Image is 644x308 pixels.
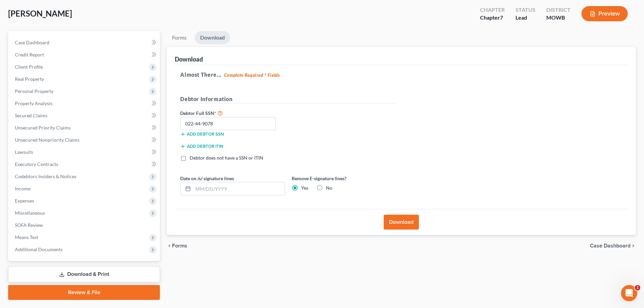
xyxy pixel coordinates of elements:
span: Case Dashboard [590,243,630,248]
div: Download [175,55,203,63]
span: 7 [500,14,503,21]
a: Case Dashboard [9,37,160,49]
input: XXX-XX-XXXX [180,117,276,131]
a: Secured Claims [9,110,160,122]
h5: Debtor Information [180,95,397,103]
button: Preview [581,6,628,21]
div: Lead [516,14,535,22]
h5: Almost There... [180,71,622,79]
a: Review & File [8,285,160,300]
span: SOFA Review [15,222,43,228]
button: Download [384,215,419,230]
button: chevron_left Forms [167,243,196,248]
label: Date on /s/ signature lines [180,175,234,182]
span: 1 [635,285,640,290]
span: Property Analysis [15,100,52,106]
div: Status [516,6,535,14]
a: Unsecured Nonpriority Claims [9,134,160,146]
button: Add debtor SSN [180,132,224,137]
span: [PERSON_NAME] [8,8,72,18]
iframe: Intercom live chat [621,285,637,301]
span: Personal Property [15,88,53,94]
span: Income [15,186,30,191]
button: Add debtor ITIN [180,144,223,149]
a: Executory Contracts [9,158,160,170]
label: Yes [301,185,308,191]
a: SOFA Review [9,219,160,231]
label: Debtor Full SSN [177,109,288,117]
a: Property Analysis [9,97,160,110]
span: Means Test [15,234,38,240]
span: Additional Documents [15,246,63,252]
a: Forms [167,31,192,44]
span: Executory Contracts [15,161,58,167]
a: Case Dashboard chevron_right [590,243,636,248]
span: Case Dashboard [15,40,49,45]
i: chevron_right [630,243,636,248]
div: District [546,6,571,14]
span: Codebtors Insiders & Notices [15,173,76,179]
span: Expenses [15,198,34,204]
input: MM/DD/YYYY [193,182,285,195]
div: Chapter [480,14,505,22]
a: Lawsuits [9,146,160,158]
span: Unsecured Nonpriority Claims [15,137,79,143]
span: Credit Report [15,52,44,57]
span: Client Profile [15,64,43,70]
span: Real Property [15,76,44,82]
span: Secured Claims [15,113,47,118]
label: No [326,185,332,191]
span: Miscellaneous [15,210,45,216]
div: MOWB [546,14,571,22]
label: Debtor does not have a SSN or ITIN [190,155,263,161]
strong: Complete Required * Fields [224,72,280,78]
a: Download [195,31,230,44]
div: Chapter [480,6,505,14]
a: Download & Print [8,266,160,282]
span: Unsecured Priority Claims [15,125,71,131]
span: Lawsuits [15,149,33,155]
a: Unsecured Priority Claims [9,122,160,134]
i: chevron_left [167,243,172,248]
label: Remove E-signature lines? [292,175,397,182]
span: Forms [172,243,187,248]
a: Credit Report [9,49,160,61]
